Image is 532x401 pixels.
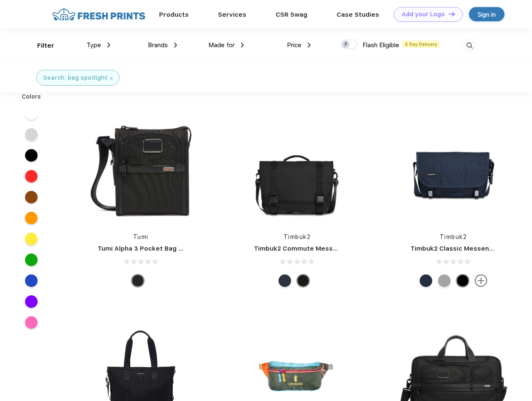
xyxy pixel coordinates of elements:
div: Eco Black [456,274,469,287]
a: Timbuk2 Classic Messenger Bag [410,245,514,252]
div: Colors [15,92,48,101]
div: Eco Nautical [279,274,291,287]
img: dropdown.png [174,43,177,48]
img: desktop_search.svg [463,39,476,53]
div: Eco Nautical [420,274,432,287]
div: Sign in [478,10,496,19]
a: Products [159,11,189,18]
div: Add your Logo [402,11,445,18]
img: more.svg [475,274,487,287]
span: Flash Eligible [362,41,399,49]
span: Made for [208,41,235,49]
span: Price [287,41,301,49]
img: func=resize&h=266 [85,113,196,224]
a: Tumi Alpha 3 Pocket Bag Small [98,245,195,252]
img: DT [449,12,455,16]
div: Search: bag spotlight [43,74,107,82]
div: Black [132,274,144,287]
div: Eco Rind Pop [438,274,451,287]
img: fo%20logo%202.webp [50,7,148,22]
span: Type [86,41,101,49]
div: Filter [37,41,54,51]
img: func=resize&h=266 [241,113,352,224]
a: Timbuk2 Commute Messenger Bag [254,245,366,252]
img: dropdown.png [308,43,311,48]
a: Sign in [469,7,504,21]
a: Tumi [133,233,149,240]
a: Timbuk2 [440,233,467,240]
span: 5 Day Delivery [403,41,440,48]
img: filter_cancel.svg [110,77,113,80]
img: func=resize&h=266 [398,113,509,224]
img: dropdown.png [241,43,244,48]
div: Eco Black [297,274,309,287]
span: Brands [148,41,168,49]
img: dropdown.png [107,43,110,48]
a: Timbuk2 [284,233,311,240]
